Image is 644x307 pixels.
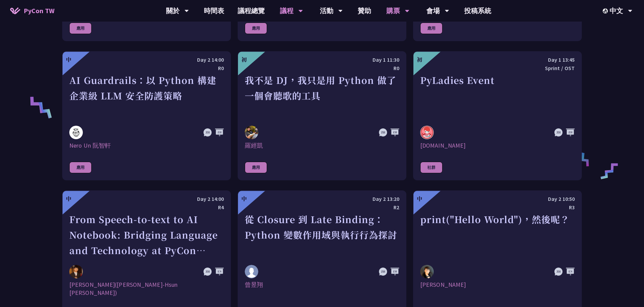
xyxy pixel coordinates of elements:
[420,126,434,139] img: pyladies.tw
[417,56,422,64] div: 初
[420,162,443,173] div: 社群
[245,64,399,72] div: R0
[420,212,575,258] div: print("Hello World")，然後呢？
[241,56,247,64] div: 初
[245,195,399,203] div: Day 2 13:20
[245,162,267,173] div: 應用
[245,56,399,64] div: Day 1 11:30
[241,195,247,203] div: 中
[69,281,224,297] div: [PERSON_NAME]([PERSON_NAME]-Hsun [PERSON_NAME])
[69,64,224,72] div: R0
[69,212,224,258] div: From Speech-to-text to AI Notebook: Bridging Language and Technology at PyCon [GEOGRAPHIC_DATA]
[24,6,54,16] span: PyCon TW
[245,203,399,212] div: R2
[62,51,231,180] a: 中 Day 2 14:00 R0 AI Guardrails：以 Python 構建企業級 LLM 安全防護策略 Nero Un 阮智軒 Nero Un 阮智軒 應用
[69,203,224,212] div: R4
[69,265,83,278] img: 李昱勳 (Yu-Hsun Lee)
[69,56,224,64] div: Day 2 14:00
[420,64,575,72] div: Sprint / OST
[69,142,224,150] div: Nero Un 阮智軒
[10,7,20,14] img: Home icon of PyCon TW 2025
[69,126,83,139] img: Nero Un 阮智軒
[69,162,92,173] div: 應用
[420,203,575,212] div: R3
[420,195,575,203] div: Day 2 10:50
[245,142,399,150] div: 羅經凱
[420,23,443,34] div: 應用
[69,72,224,119] div: AI Guardrails：以 Python 構建企業級 LLM 安全防護策略
[245,212,399,258] div: 從 Closure 到 Late Binding：Python 變數作用域與執行行為探討
[69,23,92,34] div: 應用
[238,51,406,180] a: 初 Day 1 11:30 R0 我不是 DJ，我只是用 Python 做了一個會聽歌的工具 羅經凱 羅經凱 應用
[245,23,267,34] div: 應用
[420,265,434,278] img: 高見龍
[245,72,399,119] div: 我不是 DJ，我只是用 Python 做了一個會聽歌的工具
[420,56,575,64] div: Day 1 13:45
[69,195,224,203] div: Day 2 14:00
[66,195,71,203] div: 中
[420,281,575,297] div: [PERSON_NAME]
[603,8,610,13] img: Locale Icon
[245,126,258,139] img: 羅經凱
[413,51,582,180] a: 初 Day 1 13:45 Sprint / OST PyLadies Event pyladies.tw [DOMAIN_NAME] 社群
[417,195,422,203] div: 中
[420,142,575,150] div: [DOMAIN_NAME]
[420,72,575,119] div: PyLadies Event
[66,56,71,64] div: 中
[3,2,61,19] a: PyCon TW
[245,265,258,278] img: 曾昱翔
[245,281,399,297] div: 曾昱翔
